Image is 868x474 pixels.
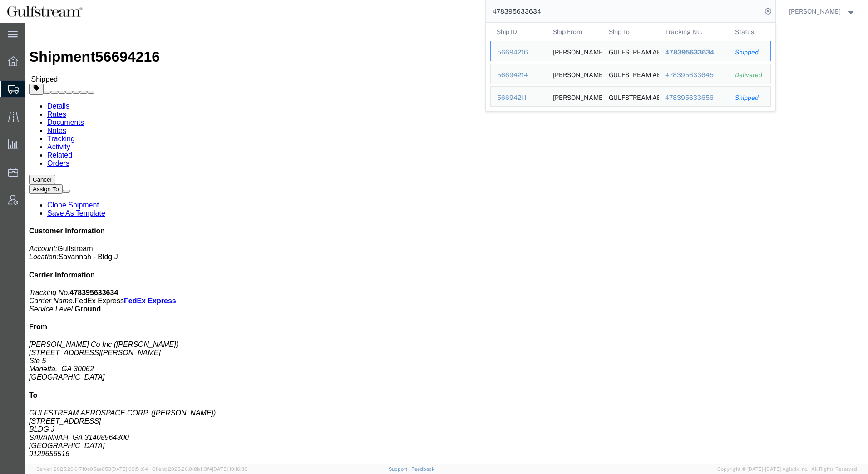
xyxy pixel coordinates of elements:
[497,70,540,80] div: 56694214
[552,64,596,84] div: RS Hughes Co Inc
[490,23,547,41] th: Ship ID
[152,466,247,472] span: Client: 2025.20.0-8b113f4
[735,93,764,103] div: Shipped
[665,49,714,56] span: 478395633634
[490,23,775,111] table: Search Results
[665,93,722,103] div: 478395633656
[111,466,148,472] span: [DATE] 09:51:04
[665,70,722,80] div: 478395633645
[789,6,856,17] button: [PERSON_NAME]
[665,48,722,57] div: 478395633634
[36,466,148,472] span: Server: 2025.20.0-710e05ee653
[25,23,868,464] iframe: FS Legacy Container
[486,0,762,22] input: Search for shipment number, reference number
[389,466,411,472] a: Support
[735,48,764,57] div: Shipped
[497,93,540,103] div: 56694211
[789,6,841,16] span: Kimberly Printup
[717,465,857,473] span: Copyright © [DATE]-[DATE] Agistix Inc., All Rights Reserved
[552,87,596,106] div: RS Hughes Co Inc
[609,87,652,106] div: GULFSTREAM AEROSPACE CORP.
[735,70,764,80] div: Delivered
[546,23,602,41] th: Ship From
[609,64,652,84] div: GULFSTREAM AEROSPACE CORP.
[658,23,729,41] th: Tracking Nu.
[6,5,83,18] img: logo
[552,41,596,61] div: RS Hughes Co Inc
[212,466,247,472] span: [DATE] 10:16:38
[729,23,771,41] th: Status
[497,48,540,57] div: 56694216
[602,23,659,41] th: Ship To
[411,466,434,472] a: Feedback
[609,41,652,61] div: GULFSTREAM AEROSPACE CORP.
